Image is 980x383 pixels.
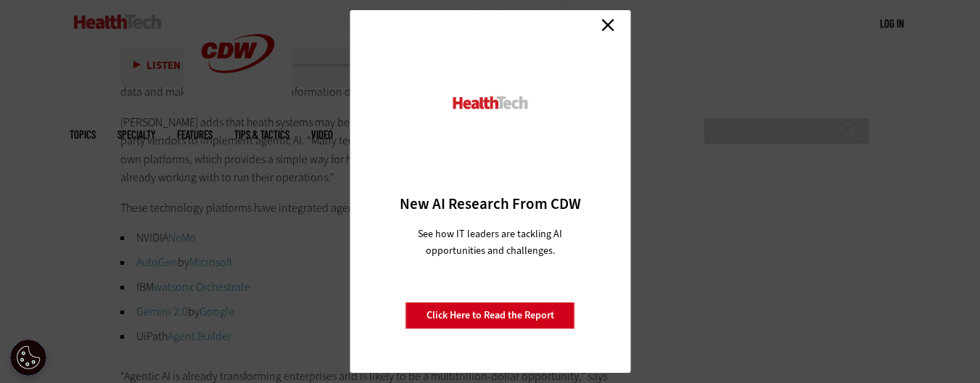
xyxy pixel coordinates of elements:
[10,339,46,376] div: Cookie Settings
[375,194,605,214] h3: New AI Research From CDW
[10,339,46,376] button: Open Preferences
[450,95,530,110] img: HealthTech_0.png
[405,302,575,329] a: Click Here to Read the Report
[400,226,580,259] p: See how IT leaders are tackling AI opportunities and challenges.
[597,14,619,36] a: Close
